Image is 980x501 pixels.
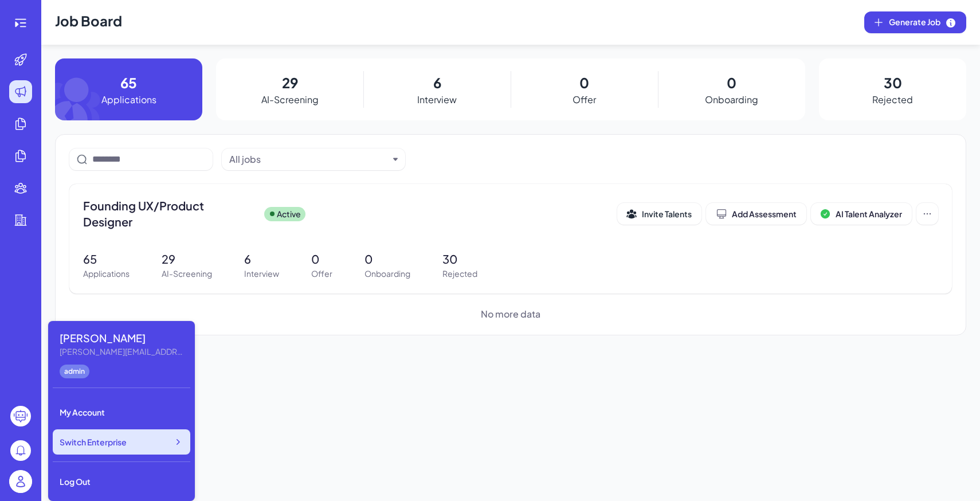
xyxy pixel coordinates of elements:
[9,470,32,493] img: user_logo.png
[60,365,89,378] div: admin
[579,72,589,93] p: 0
[836,209,902,219] span: AI Talent Analyzer
[282,72,298,93] p: 29
[162,250,212,268] p: 29
[244,268,279,280] p: Interview
[311,268,332,280] p: Offer
[364,250,410,268] p: 0
[617,203,701,225] button: Invite Talents
[481,307,540,321] span: No more data
[83,198,255,230] span: Founding UX/Product Designer
[277,208,301,220] p: Active
[872,93,913,107] p: Rejected
[229,152,261,166] div: All jobs
[101,93,156,107] p: Applications
[53,469,190,494] div: Log Out
[60,330,186,346] div: Maggie
[417,93,457,107] p: Interview
[261,93,319,107] p: AI-Screening
[727,72,736,93] p: 0
[716,208,797,220] div: Add Assessment
[811,203,912,225] button: AI Talent Analyzer
[442,250,477,268] p: 30
[162,268,212,280] p: AI-Screening
[60,346,186,358] div: Maggie@joinbrix.com
[433,72,441,93] p: 6
[60,436,127,448] span: Switch Enterprise
[706,203,806,225] button: Add Assessment
[642,209,692,219] span: Invite Talents
[442,268,477,280] p: Rejected
[83,268,130,280] p: Applications
[311,250,332,268] p: 0
[83,250,130,268] p: 65
[120,72,137,93] p: 65
[229,152,389,166] button: All jobs
[889,16,957,29] span: Generate Job
[53,400,190,425] div: My Account
[573,93,596,107] p: Offer
[705,93,758,107] p: Onboarding
[244,250,279,268] p: 6
[864,11,966,33] button: Generate Job
[364,268,410,280] p: Onboarding
[884,72,902,93] p: 30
